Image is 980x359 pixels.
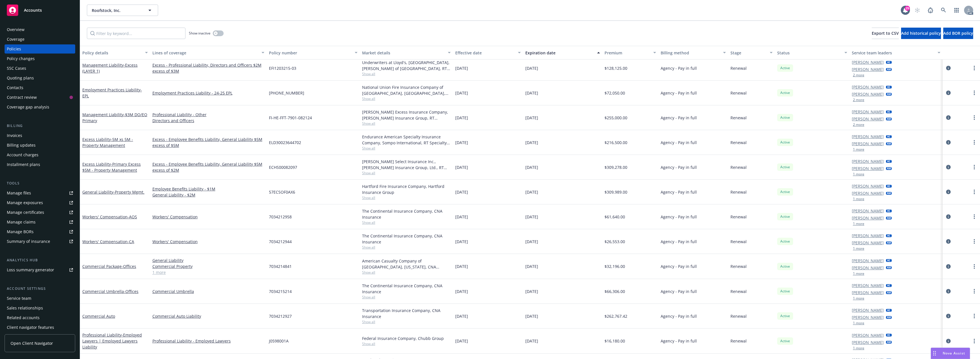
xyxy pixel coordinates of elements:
button: Expiration date [523,46,602,60]
span: $32,196.00 [605,263,625,269]
a: more [971,263,978,270]
div: Loss summary generator [7,265,54,274]
a: Manage claims [5,218,75,227]
div: Underwriters at Lloyd's, [GEOGRAPHIC_DATA], [PERSON_NAME] of [GEOGRAPHIC_DATA], RT Specialty Insu... [362,60,451,71]
div: 29 [905,6,910,11]
div: The Continental Insurance Company, CNA Insurance [362,283,451,295]
a: General Liability [82,189,144,195]
span: [DATE] [455,263,468,269]
div: Manage BORs [7,227,34,236]
a: [PERSON_NAME] [852,290,884,296]
button: 1 more [853,321,864,325]
a: [PERSON_NAME] [852,109,884,115]
span: Active [779,189,791,194]
a: Policy changes [5,54,75,63]
a: more [971,139,978,146]
button: 1 more [853,247,864,250]
span: ELD30023644702 [269,140,301,145]
span: Renewal [730,140,747,145]
span: Active [779,339,791,344]
span: $26,553.00 [605,239,625,245]
span: [DATE] [455,65,468,71]
span: Add historical policy [901,30,941,36]
span: Renewal [730,338,747,344]
a: Switch app [951,5,962,16]
span: Agency - Pay in full [661,115,697,121]
div: Policy details [82,50,142,56]
div: Contacts [7,83,23,92]
span: Show all [362,146,451,151]
a: more [971,288,978,295]
span: Show all [362,71,451,76]
span: Agency - Pay in full [661,90,697,96]
div: Status [777,50,841,56]
a: [PERSON_NAME] [852,91,884,97]
span: Active [779,214,791,219]
button: Market details [360,46,453,60]
span: Open Client Navigator [11,340,53,346]
button: 1 more [853,346,864,350]
span: [DATE] [455,90,468,96]
span: Show inactive [189,31,211,36]
button: 2 more [853,123,864,126]
a: Related accounts [5,313,75,322]
span: Show all [362,195,451,200]
a: [PERSON_NAME] [852,141,884,147]
span: Show all [362,220,451,225]
span: $61,640.00 [605,214,625,220]
span: [DATE] [455,164,468,170]
a: Billing updates [5,141,75,150]
div: Manage files [7,188,31,198]
span: - CA [128,239,134,244]
div: Service team leaders [852,50,934,56]
div: The Continental Insurance Company, CNA Insurance [362,233,451,245]
a: Quoting plans [5,73,75,83]
span: $262,767.42 [605,313,627,319]
a: Commercial Package [82,264,136,269]
div: Billing [5,123,75,129]
a: Commercial Auto Liability [152,313,264,319]
a: circleInformation [945,313,952,319]
button: Add historical policy [901,28,941,39]
div: Related accounts [7,313,40,322]
span: [DATE] [525,90,538,96]
a: circleInformation [945,139,952,146]
span: Agency - Pay in full [661,338,697,344]
div: The Continental Insurance Company, CNA Insurance [362,208,451,220]
div: Manage certificates [7,208,44,217]
div: Coverage [7,35,24,44]
a: Summary of insurance [5,237,75,246]
a: [PERSON_NAME] [852,332,884,338]
span: [DATE] [455,239,468,245]
span: $16,180.00 [605,338,625,344]
a: Commercial Umbrella [152,288,264,294]
a: circleInformation [945,263,952,270]
span: Agency - Pay in full [661,65,697,71]
a: Directors and Officers [152,118,264,124]
a: Account charges [5,150,75,159]
a: Loss summary generator [5,265,75,274]
a: more [971,89,978,96]
a: [PERSON_NAME] [852,314,884,320]
div: American Casualty Company of [GEOGRAPHIC_DATA], [US_STATE], CNA Insurance [362,258,451,270]
div: Lines of coverage [152,50,258,56]
a: more [971,164,978,171]
a: Contacts [5,83,75,92]
a: Accounts [5,2,75,18]
a: Employment Practices Liability [82,87,142,99]
button: Policy details [80,46,150,60]
span: Active [779,65,791,71]
span: - Offices [122,264,136,269]
div: SSC Cases [7,64,26,73]
a: more [971,213,978,220]
a: Policies [5,44,75,54]
a: Excess - Professional Liability, Directors and Officers $2M excess of $3M [152,62,264,74]
a: General Liability [152,257,264,263]
span: Show all [362,295,451,299]
span: $72,050.00 [605,90,625,96]
a: Overview [5,25,75,34]
div: Sales relationships [7,303,43,313]
a: Workers' Compensation [82,239,134,244]
div: Policy number [269,50,351,56]
a: Professional Liability [82,332,142,350]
